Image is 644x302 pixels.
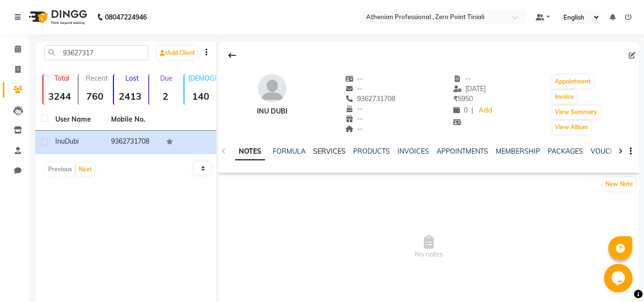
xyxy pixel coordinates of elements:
a: Add [477,104,494,117]
button: View Album [552,121,591,134]
a: SERVICES [313,147,346,156]
button: View Summary [552,105,600,119]
a: PACKAGES [548,147,583,156]
span: Inu [55,137,65,146]
p: Lost [118,74,146,83]
a: NOTES [235,143,265,160]
span: -- [345,74,363,83]
p: Total [47,74,76,83]
strong: 760 [79,90,111,102]
button: New Note [603,177,635,191]
p: Recent [82,74,111,83]
img: avatar [258,74,286,103]
span: 0 [453,106,468,115]
a: PRODUCTS [353,147,390,156]
div: Inu Dubi [257,106,287,116]
th: User Name [50,109,105,131]
button: Invoice [552,90,576,104]
span: 5950 [453,94,473,103]
a: MEMBERSHIP [496,147,540,156]
span: -- [345,125,363,133]
button: Next [76,163,94,176]
b: 08047224946 [105,4,147,31]
strong: 2 [149,90,182,102]
p: [DEMOGRAPHIC_DATA] [188,74,217,83]
span: Dubi [65,137,79,146]
input: Search by Name/Mobile/Email/Code [44,45,148,60]
a: APPOINTMENTS [437,147,488,156]
iframe: chat widget [604,264,634,292]
a: INVOICES [398,147,429,156]
a: VOUCHERS [591,147,628,156]
a: Add Client [157,46,197,60]
div: Back to Client [222,46,242,64]
span: 9362731708 [345,94,396,103]
span: | [471,105,473,115]
a: FORMULA [273,147,306,156]
span: [DATE] [453,84,486,93]
strong: 140 [184,90,217,102]
span: -- [345,104,363,113]
span: No notes [218,199,639,295]
img: logo [24,4,90,31]
p: Due [151,74,182,83]
button: Appointment [552,75,593,88]
span: -- [453,74,471,83]
span: -- [345,84,363,93]
strong: 3244 [43,90,76,102]
strong: 2413 [114,90,146,102]
span: ₹ [453,94,458,103]
th: Mobile No. [105,109,161,131]
td: 9362731708 [105,131,161,154]
span: -- [345,115,363,123]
